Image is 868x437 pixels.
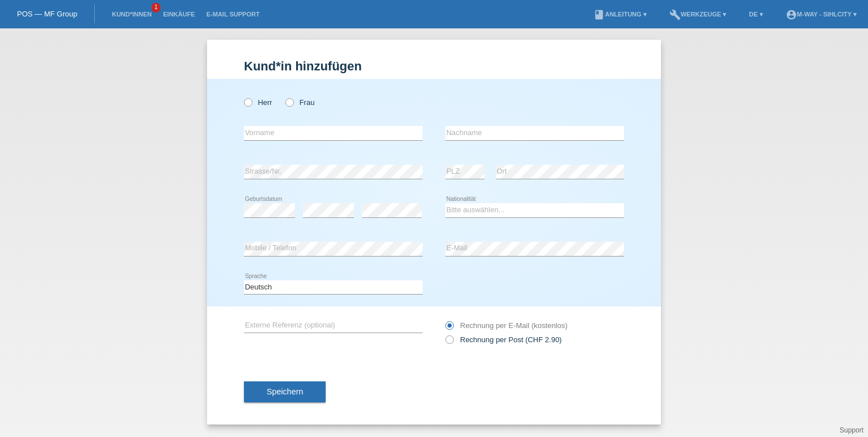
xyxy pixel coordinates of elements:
[588,11,652,18] a: bookAnleitung ▾
[445,321,453,335] input: Rechnung per E-Mail (kostenlos)
[244,98,251,106] input: Herr
[285,98,293,106] input: Frau
[267,387,303,396] span: Speichern
[664,11,732,18] a: buildWerkzeuge ▾
[669,9,681,20] i: build
[840,426,863,434] a: Support
[445,335,453,350] input: Rechnung per Post (CHF 2.90)
[157,11,200,18] a: Einkäufe
[780,11,862,18] a: account_circlem-way - Sihlcity ▾
[445,335,562,344] label: Rechnung per Post (CHF 2.90)
[17,10,77,18] a: POS — MF Group
[445,321,567,330] label: Rechnung per E-Mail (kostenlos)
[244,381,326,403] button: Speichern
[244,59,624,73] h1: Kund*in hinzufügen
[593,9,605,20] i: book
[786,9,797,20] i: account_circle
[743,11,768,18] a: DE ▾
[244,98,272,107] label: Herr
[201,11,266,18] a: E-Mail Support
[106,11,157,18] a: Kund*innen
[151,3,161,12] span: 1
[285,98,314,107] label: Frau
